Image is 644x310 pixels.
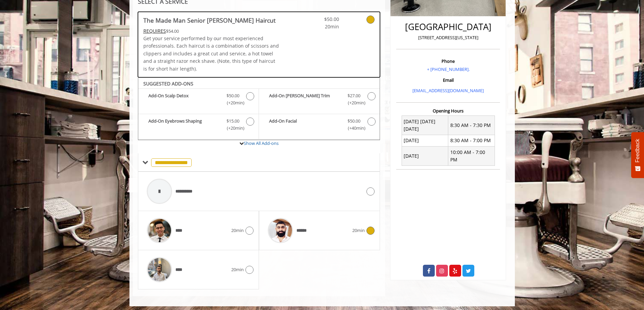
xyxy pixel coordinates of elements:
[402,116,448,135] td: [DATE] [DATE] [DATE]
[226,92,239,99] span: $50.00
[148,118,220,132] b: Add-On Eyebrows Shaping
[396,108,500,113] h3: Opening Hours
[223,99,243,106] span: (+20min )
[231,227,244,234] span: 20min
[143,27,279,35] div: $54.00
[226,118,239,125] span: $15.00
[148,92,220,106] b: Add-On Scalp Detox
[427,66,470,72] a: + [PHONE_NUMBER].
[138,77,380,140] div: The Made Man Senior Barber Haircut Add-onS
[635,139,641,162] span: Feedback
[262,118,376,133] label: Add-On Facial
[231,266,244,273] span: 20min
[344,99,364,106] span: (+20min )
[344,125,364,132] span: (+40min )
[143,28,166,34] span: This service needs some Advance to be paid before we block your appointment
[223,125,243,132] span: (+20min )
[348,92,360,99] span: $27.00
[398,59,498,63] h3: Phone
[142,92,255,108] label: Add-On Scalp Detox
[143,80,193,87] b: SUGGESTED ADD-ONS
[143,35,279,73] p: Get your service performed by our most experienced professionals. Each haircut is a combination o...
[402,147,448,166] td: [DATE]
[448,116,495,135] td: 8:30 AM - 7:30 PM
[352,227,365,234] span: 20min
[402,135,448,146] td: [DATE]
[269,118,341,132] b: Add-On Facial
[398,34,498,41] p: [STREET_ADDRESS][US_STATE]
[631,132,644,178] button: Feedback - Show survey
[143,16,276,25] b: The Made Man Senior [PERSON_NAME] Haircut
[142,118,255,133] label: Add-On Eyebrows Shaping
[299,16,339,23] span: $50.00
[299,23,339,30] span: 20min
[244,140,279,146] a: Show All Add-ons
[398,78,498,82] h3: Email
[412,87,484,94] a: [EMAIL_ADDRESS][DOMAIN_NAME]
[398,22,498,32] h2: [GEOGRAPHIC_DATA]
[269,92,341,106] b: Add-On [PERSON_NAME] Trim
[262,92,376,108] label: Add-On Beard Trim
[348,118,360,125] span: $50.00
[448,135,495,146] td: 8:30 AM - 7:00 PM
[448,147,495,166] td: 10:00 AM - 7:00 PM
